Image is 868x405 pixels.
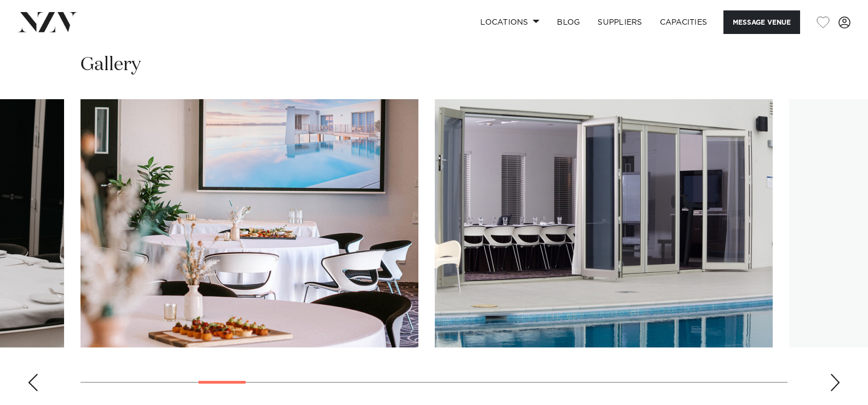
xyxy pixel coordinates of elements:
img: nzv-logo.png [18,12,77,32]
a: Locations [472,10,548,34]
swiper-slide: 7 / 30 [435,99,773,347]
a: BLOG [548,10,589,34]
button: Message Venue [723,10,800,34]
h2: Gallery [81,53,141,77]
swiper-slide: 6 / 30 [81,99,418,347]
a: Capacities [651,10,716,34]
a: SUPPLIERS [589,10,651,34]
